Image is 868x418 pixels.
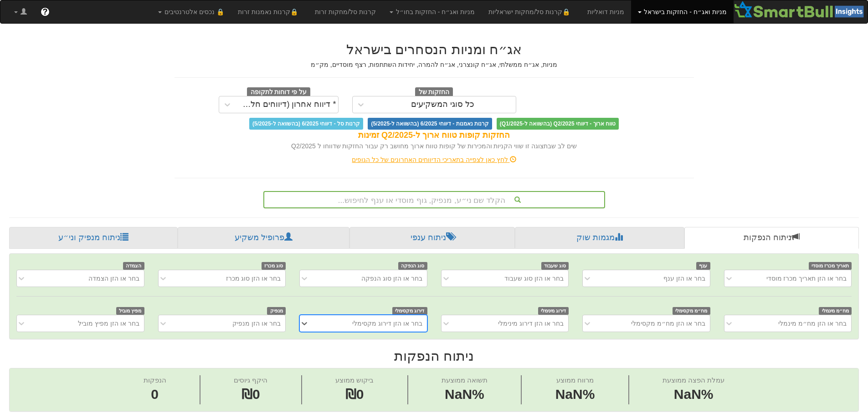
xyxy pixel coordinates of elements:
[368,118,492,130] span: קרנות נאמנות - דיווחי 6/2025 (בהשוואה ל-5/2025)
[151,0,231,23] a: 🔒 נכסים אלטרנטיבים
[497,118,619,130] span: טווח ארוך - דיווחי Q2/2025 (בהשוואה ל-Q1/2025)
[144,376,166,384] span: הנפקות
[234,376,267,384] span: היקף גיוסים
[231,0,308,23] a: 🔒קרנות נאמנות זרות
[335,376,374,384] span: ביקוש ממוצע
[556,376,594,384] span: מרווח ממוצע
[663,274,705,283] div: בחר או הזן ענף
[684,227,859,249] a: ניתוח הנפקות
[267,307,286,315] span: מנפיק
[175,130,694,141] div: החזקות קופות טווח ארוך ל-Q2/2025 זמינות
[442,385,488,404] span: NaN%
[264,192,604,207] div: הקלד שם ני״ע, מנפיק, גוף מוסדי או ענף לחיפוש...
[78,319,139,328] div: בחר או הזן מפיץ מוביל
[168,155,701,164] div: לחץ כאן לצפייה בתאריכי הדיווחים האחרונים של כל הגופים
[663,385,724,404] span: NaN%
[123,262,144,270] span: הצמדה
[34,0,56,23] a: ?
[498,319,564,328] div: בחר או הזן דירוג מינימלי
[515,227,684,249] a: מגמות שוק
[504,274,564,283] div: בחר או הזן סוג שעבוד
[673,307,710,315] span: מח״מ מקסימלי
[262,262,286,270] span: סוג מכרז
[631,319,705,328] div: בחר או הזן מח״מ מקסימלי
[349,227,515,249] a: ניתוח ענפי
[175,141,694,151] div: שים לב שבתצוגה זו שווי הקניות והמכירות של קופות טווח ארוך מחושב רק עבור החזקות שדווחו ל Q2/2025
[442,376,488,384] span: תשואה ממוצעת
[178,227,349,249] a: פרופיל משקיע
[411,100,474,109] div: כל סוגי המשקיעים
[88,274,139,283] div: בחר או הזן הצמדה
[238,100,336,109] div: * דיווח אחרון (דיווחים חלקיים)
[809,262,852,270] span: תאריך מכרז מוסדי
[226,274,281,283] div: בחר או הזן סוג מכרז
[482,0,580,23] a: 🔒קרנות סל/מחקות ישראליות
[766,274,847,283] div: בחר או הזן תאריך מכרז מוסדי
[696,262,710,270] span: ענף
[415,87,453,97] span: החזקות של
[819,307,852,315] span: מח״מ מינמלי
[144,385,166,404] span: 0
[308,0,383,23] a: קרנות סל/מחקות זרות
[398,262,427,270] span: סוג הנפקה
[345,387,364,402] span: ₪0
[9,227,178,249] a: ניתוח מנפיק וני״ע
[247,87,310,97] span: על פי דוחות לתקופה
[778,319,847,328] div: בחר או הזן מח״מ מינמלי
[734,0,868,19] img: Smartbull
[392,307,427,315] span: דירוג מקסימלי
[232,319,281,328] div: בחר או הזן מנפיק
[42,7,47,16] span: ?
[175,42,694,57] h2: אג״ח ומניות הנסחרים בישראל
[249,118,363,130] span: קרנות סל - דיווחי 6/2025 (בהשוואה ל-5/2025)
[541,262,569,270] span: סוג שעבוד
[175,61,694,68] h5: מניות, אג״ח ממשלתי, אג״ח קונצרני, אג״ח להמרה, יחידות השתתפות, רצף מוסדיים, מק״מ
[9,348,859,363] h2: ניתוח הנפקות
[361,274,422,283] div: בחר או הזן סוג הנפקה
[241,387,260,402] span: ₪0
[116,307,144,315] span: מפיץ מוביל
[383,0,482,23] a: מניות ואג״ח - החזקות בחו״ל
[663,376,724,384] span: עמלת הפצה ממוצעת
[631,0,734,23] a: מניות ואג״ח - החזקות בישראל
[352,319,422,328] div: בחר או הזן דירוג מקסימלי
[538,307,569,315] span: דירוג מינימלי
[580,0,631,23] a: מניות דואליות
[555,385,595,404] span: NaN%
